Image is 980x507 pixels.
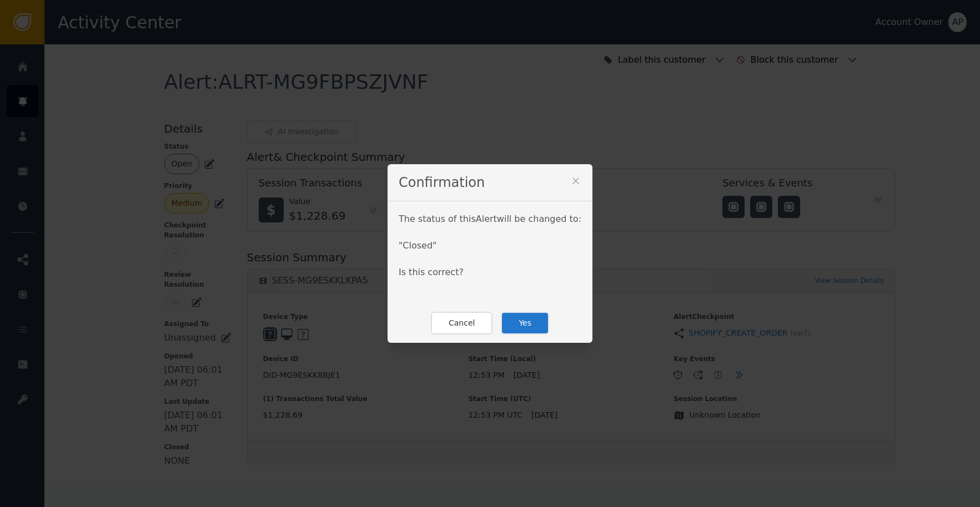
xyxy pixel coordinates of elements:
[388,164,592,201] div: Confirmation
[431,312,492,334] button: Cancel
[399,267,464,277] span: Is this correct?
[399,240,436,251] span: " Closed "
[399,214,581,224] span: The status of this Alert will be changed to:
[501,312,549,334] button: Yes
